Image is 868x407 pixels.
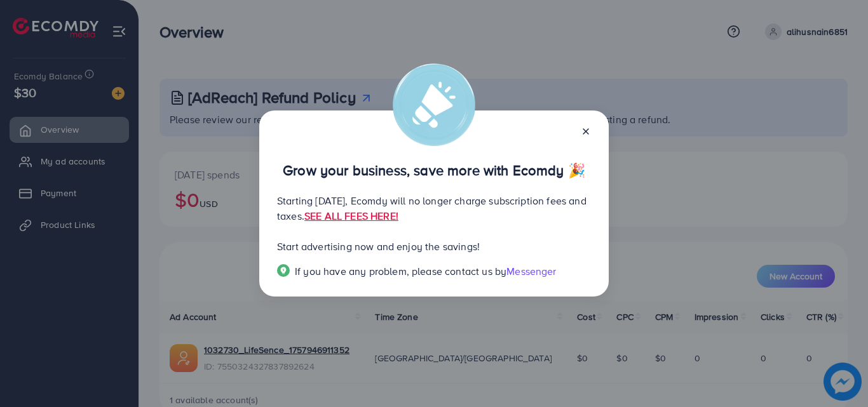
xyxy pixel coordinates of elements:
p: Grow your business, save more with Ecomdy 🎉 [277,163,591,178]
img: alert [393,63,475,146]
span: Messenger [506,264,556,278]
span: If you have any problem, please contact us by [295,264,506,278]
img: Popup guide [277,264,290,277]
p: Start advertising now and enjoy the savings! [277,239,591,254]
a: SEE ALL FEES HERE! [304,209,398,223]
p: Starting [DATE], Ecomdy will no longer charge subscription fees and taxes. [277,193,591,224]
